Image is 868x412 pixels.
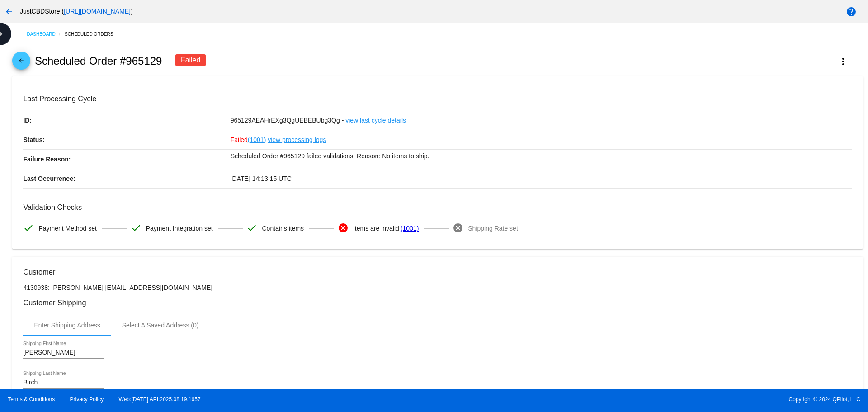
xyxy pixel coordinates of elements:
[64,8,131,15] a: [URL][DOMAIN_NAME]
[27,27,65,41] a: Dashboard
[70,396,104,403] a: Privacy Policy
[846,6,857,17] mat-icon: help
[175,54,206,66] div: Failed
[38,219,96,238] span: Payment Method set
[4,6,14,17] mat-icon: arrow_back
[122,322,199,329] div: Select A Saved Address (0)
[119,396,201,403] a: Web:[DATE] API:2025.08.19.1657
[453,223,463,233] mat-icon: cancel
[23,379,104,386] input: Shipping Last Name
[468,219,518,238] span: Shipping Rate set
[65,27,121,41] a: Scheduled Orders
[8,396,55,403] a: Terms & Conditions
[231,175,292,182] span: [DATE] 14:13:15 UTC
[23,169,230,188] p: Last Occurrence:
[23,223,34,233] mat-icon: check
[23,268,852,276] h3: Customer
[353,219,399,238] span: Items are invalid
[345,111,406,130] a: view last cycle details
[16,57,27,68] mat-icon: arrow_back
[23,349,104,356] input: Shipping First Name
[23,111,230,130] p: ID:
[35,55,162,67] h2: Scheduled Order #965129
[231,150,852,162] p: Scheduled Order #965129 failed validations. Reason: No items to ship.
[231,117,344,124] span: 965129AEAHrEXg3QgUEBEBUbg3Qg -
[23,298,852,307] h3: Customer Shipping
[131,223,142,233] mat-icon: check
[23,203,852,212] h3: Validation Checks
[146,219,213,238] span: Payment Integration set
[246,223,257,233] mat-icon: check
[838,56,849,67] mat-icon: more_vert
[23,150,230,169] p: Failure Reason:
[20,8,133,15] span: JustCBDStore ( )
[338,223,349,233] mat-icon: cancel
[401,219,419,238] a: (1001)
[23,130,230,149] p: Status:
[34,322,100,329] div: Enter Shipping Address
[268,130,326,149] a: view processing logs
[23,284,852,291] p: 4130938: [PERSON_NAME] [EMAIL_ADDRESS][DOMAIN_NAME]
[23,95,852,103] h3: Last Processing Cycle
[262,219,304,238] span: Contains items
[231,136,266,143] span: Failed
[442,396,860,403] span: Copyright © 2024 QPilot, LLC
[248,130,266,149] a: (1001)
